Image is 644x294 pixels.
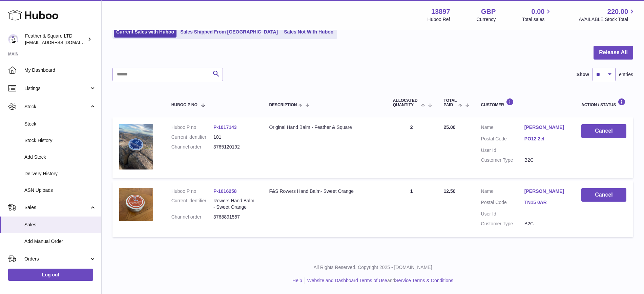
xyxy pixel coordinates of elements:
[444,188,456,194] span: 12.50
[24,67,96,73] span: My Dashboard
[25,40,100,45] span: [EMAIL_ADDRESS][DOMAIN_NAME]
[25,33,86,46] div: Feather & Square LTD
[477,16,496,23] div: Currency
[481,7,496,16] strong: GBP
[282,26,336,38] a: Sales Not With Huboo
[171,214,213,220] dt: Channel order
[171,134,213,140] dt: Current identifier
[171,144,213,150] dt: Channel order
[444,98,457,107] span: Total paid
[579,7,636,23] a: 220.00 AVAILABLE Stock Total
[24,104,89,110] span: Stock
[269,188,379,195] div: F&S Rowers Hand Balm- Sweet Orange
[213,198,255,210] dd: Rowers Hand Balm- Sweet Orange
[481,98,568,107] div: Customer
[481,147,524,154] dt: User Id
[213,144,255,150] dd: 3765120192
[269,124,379,131] div: Original Hand Balm - Feather & Square
[607,7,628,16] span: 220.00
[581,98,626,107] div: Action / Status
[171,124,213,131] dt: Huboo P no
[619,71,633,78] span: entries
[393,98,420,107] span: ALLOCATED Quantity
[524,199,568,206] a: TN15 0AR
[292,278,302,283] a: Help
[24,171,96,177] span: Delivery History
[524,221,568,227] dd: B2C
[24,238,96,245] span: Add Manual Order
[213,214,255,220] dd: 3768891557
[171,103,198,107] span: Huboo P no
[481,136,524,144] dt: Postal Code
[24,121,96,127] span: Stock
[213,188,237,194] a: P-1016258
[532,7,545,16] span: 0.00
[594,46,633,60] button: Release All
[24,154,96,160] span: Add Stock
[213,134,255,140] dd: 101
[386,181,437,238] td: 1
[8,269,93,281] a: Log out
[24,85,89,92] span: Listings
[444,125,456,130] span: 25.00
[522,7,552,23] a: 0.00 Total sales
[386,117,437,178] td: 2
[481,124,524,132] dt: Name
[8,34,18,44] img: feathernsquare@gmail.com
[107,264,639,271] p: All Rights Reserved. Copyright 2025 - [DOMAIN_NAME]
[114,26,176,38] a: Current Sales with Huboo
[213,125,237,130] a: P-1017143
[171,198,213,210] dt: Current identifier
[305,277,453,284] li: and
[524,188,568,195] a: [PERSON_NAME]
[481,211,524,217] dt: User Id
[431,7,450,16] strong: 13897
[524,136,568,142] a: PO12 2el
[119,124,153,169] img: il_fullxfull.5545322717_sv0z.jpg
[481,199,524,207] dt: Postal Code
[119,188,153,221] img: il_fullxfull.5886850907_h4oi.jpg
[24,204,89,211] span: Sales
[24,137,96,144] span: Stock History
[524,124,568,131] a: [PERSON_NAME]
[178,26,280,38] a: Sales Shipped From [GEOGRAPHIC_DATA]
[171,188,213,195] dt: Huboo P no
[428,16,450,23] div: Huboo Ref
[522,16,552,23] span: Total sales
[395,278,453,283] a: Service Terms & Conditions
[481,188,524,196] dt: Name
[24,256,89,262] span: Orders
[307,278,387,283] a: Website and Dashboard Terms of Use
[577,71,589,78] label: Show
[581,124,626,138] button: Cancel
[269,103,297,107] span: Description
[24,222,96,228] span: Sales
[481,221,524,227] dt: Customer Type
[481,157,524,163] dt: Customer Type
[579,16,636,23] span: AVAILABLE Stock Total
[581,188,626,202] button: Cancel
[524,157,568,163] dd: B2C
[24,187,96,194] span: ASN Uploads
